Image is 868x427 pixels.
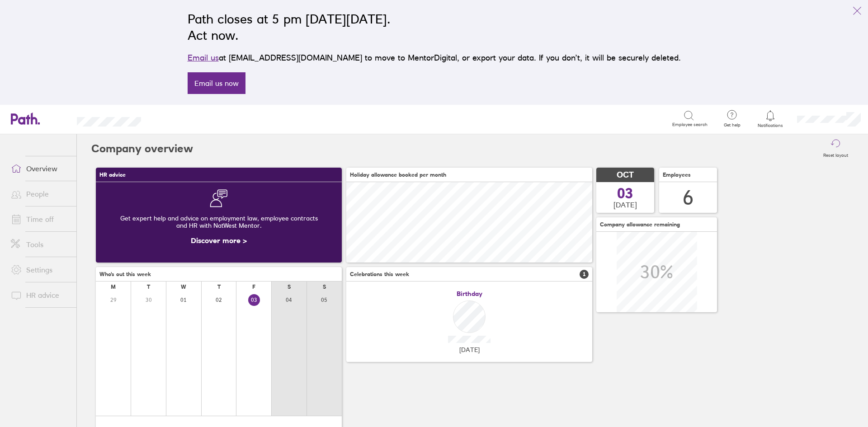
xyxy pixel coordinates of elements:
[188,11,681,43] h2: Path closes at 5 pm [DATE][DATE]. Act now.
[188,53,219,62] a: Email us
[818,150,854,158] label: Reset layout
[350,172,446,178] span: Holiday allowance booked per month
[617,170,634,180] span: OCT
[217,284,221,290] div: T
[323,284,326,290] div: S
[99,271,151,277] span: Who's out this week
[580,270,589,279] span: 1
[191,236,247,245] a: Discover more >
[4,286,76,304] a: HR advice
[99,172,126,178] span: HR advice
[756,123,785,128] span: Notifications
[672,122,708,127] span: Employee search
[181,284,186,290] div: W
[91,134,193,163] h2: Company overview
[188,52,681,64] p: at [EMAIL_ADDRESS][DOMAIN_NAME] to move to MentorDigital, or export your data. If you don’t, it w...
[459,346,480,353] span: [DATE]
[683,186,693,209] div: 6
[756,109,785,128] a: Notifications
[252,284,255,290] div: F
[350,271,409,277] span: Celebrations this week
[617,186,633,201] span: 03
[103,207,335,236] div: Get expert help and advice on employment law, employee contracts and HR with NatWest Mentor.
[818,134,854,163] button: Reset layout
[717,122,747,128] span: Get help
[4,235,76,253] a: Tools
[4,160,76,178] a: Overview
[613,201,637,209] span: [DATE]
[165,114,189,122] div: Search
[4,210,76,228] a: Time off
[288,284,291,290] div: S
[4,185,76,203] a: People
[663,172,691,178] span: Employees
[4,261,76,279] a: Settings
[147,284,150,290] div: T
[600,221,680,228] span: Company allowance remaining
[188,72,245,94] a: Email us now
[111,284,116,290] div: M
[457,290,482,297] span: Birthday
